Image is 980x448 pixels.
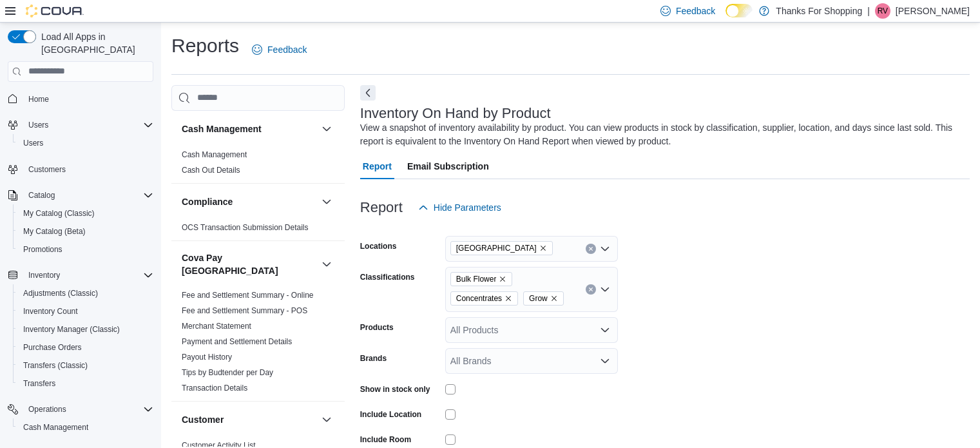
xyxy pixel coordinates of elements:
[182,223,309,232] a: OCS Transaction Submission Details
[182,321,251,331] span: Merchant Statement
[23,162,71,177] a: Customers
[13,302,159,320] button: Inventory Count
[23,402,72,417] button: Operations
[23,378,55,389] span: Transfers
[23,117,153,133] span: Users
[23,208,95,219] span: My Catalog (Classic)
[407,153,489,179] span: Email Subscription
[171,33,239,59] h1: Reports
[182,166,240,175] a: Cash Out Details
[13,222,159,240] button: My Catalog (Beta)
[182,306,307,315] a: Fee and Settlement Summary - POS
[600,356,610,366] button: Open list of options
[18,322,125,337] a: Inventory Manager (Classic)
[23,188,153,203] span: Catalog
[896,3,970,19] p: [PERSON_NAME]
[456,242,537,255] span: [GEOGRAPHIC_DATA]
[23,117,53,133] button: Users
[360,353,387,364] label: Brands
[23,268,153,283] span: Inventory
[18,286,153,301] span: Adjustments (Classic)
[450,241,553,255] span: Southdale
[18,340,153,355] span: Purchase Orders
[319,121,334,137] button: Cash Management
[23,188,60,203] button: Catalog
[360,85,376,101] button: Next
[247,37,312,63] a: Feedback
[18,376,61,391] a: Transfers
[182,150,247,160] span: Cash Management
[28,94,49,104] span: Home
[360,409,421,420] label: Include Location
[3,90,159,108] button: Home
[3,400,159,418] button: Operations
[182,413,224,426] h3: Customer
[182,306,307,316] span: Fee and Settlement Summary - POS
[28,270,60,280] span: Inventory
[182,122,316,135] button: Cash Management
[360,241,397,251] label: Locations
[867,3,870,19] p: |
[182,195,316,208] button: Compliance
[456,292,502,305] span: Concentrates
[182,413,316,426] button: Customer
[360,272,415,282] label: Classifications
[456,273,497,286] span: Bulk Flower
[28,164,66,175] span: Customers
[182,383,247,393] span: Transaction Details
[182,336,292,347] span: Payment and Settlement Details
[18,135,48,151] a: Users
[36,30,153,56] span: Load All Apps in [GEOGRAPHIC_DATA]
[725,4,753,17] input: Dark Mode
[23,422,88,433] span: Cash Management
[18,286,103,301] a: Adjustments (Classic)
[18,224,153,239] span: My Catalog (Beta)
[13,418,159,436] button: Cash Management
[267,43,307,56] span: Feedback
[319,257,334,272] button: Cova Pay [GEOGRAPHIC_DATA]
[23,138,43,148] span: Users
[523,291,564,306] span: Grow
[23,360,88,371] span: Transfers (Classic)
[360,200,403,215] h3: Report
[182,367,273,378] span: Tips by Budtender per Day
[586,284,596,295] button: Clear input
[182,251,316,277] button: Cova Pay [GEOGRAPHIC_DATA]
[23,288,98,298] span: Adjustments (Classic)
[586,244,596,254] button: Clear input
[360,106,551,121] h3: Inventory On Hand by Product
[360,434,411,445] label: Include Room
[28,190,55,200] span: Catalog
[18,206,100,221] a: My Catalog (Classic)
[23,91,153,107] span: Home
[13,356,159,375] button: Transfers (Classic)
[875,3,890,19] div: Rachelle Van Schijndel
[3,116,159,134] button: Users
[600,244,610,254] button: Open list of options
[13,338,159,356] button: Purchase Orders
[182,222,309,233] span: OCS Transaction Submission Details
[182,150,247,159] a: Cash Management
[18,376,153,391] span: Transfers
[23,402,153,417] span: Operations
[171,220,345,240] div: Compliance
[434,201,501,214] span: Hide Parameters
[360,322,394,333] label: Products
[23,342,82,353] span: Purchase Orders
[319,412,334,427] button: Customer
[182,368,273,377] a: Tips by Budtender per Day
[18,242,68,257] a: Promotions
[413,195,506,220] button: Hide Parameters
[18,358,153,373] span: Transfers (Classic)
[182,290,314,300] span: Fee and Settlement Summary - Online
[13,204,159,222] button: My Catalog (Classic)
[23,161,153,177] span: Customers
[450,272,513,286] span: Bulk Flower
[18,206,153,221] span: My Catalog (Classic)
[676,5,715,17] span: Feedback
[776,3,862,19] p: Thanks For Shopping
[3,186,159,204] button: Catalog
[171,287,345,401] div: Cova Pay [GEOGRAPHIC_DATA]
[182,384,247,393] a: Transaction Details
